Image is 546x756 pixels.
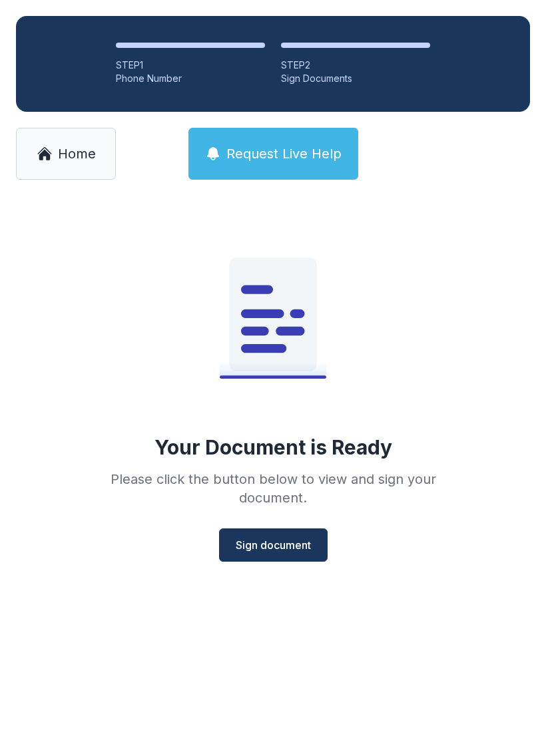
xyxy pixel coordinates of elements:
[81,470,465,507] div: Please click the button below to view and sign your document.
[58,144,96,163] span: Home
[226,144,342,163] span: Request Live Help
[281,59,430,72] div: STEP 2
[116,59,265,72] div: STEP 1
[154,435,392,459] div: Your Document is Ready
[116,72,265,85] div: Phone Number
[281,72,430,85] div: Sign Documents
[236,537,311,553] span: Sign document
